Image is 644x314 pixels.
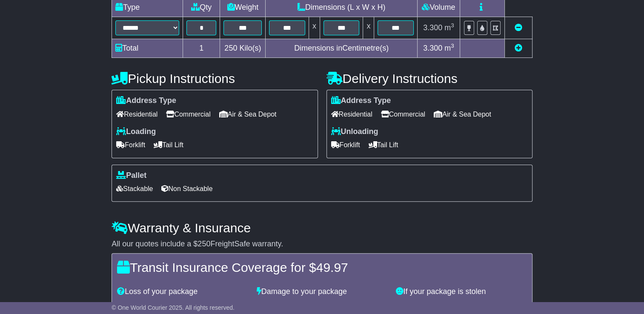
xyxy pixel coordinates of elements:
span: Tail Lift [369,138,398,151]
div: All our quotes include a $ FreightSafe warranty. [112,240,532,249]
div: Loss of your package [113,287,252,297]
td: Dimensions in Centimetre(s) [266,39,417,58]
td: Kilo(s) [220,39,266,58]
span: m [444,23,454,32]
span: Non Stackable [161,182,212,195]
span: Stackable [116,182,153,195]
span: © One World Courier 2025. All rights reserved. [112,304,235,311]
div: For an extra $ you're fully covered for the amount of $ . [117,301,527,310]
span: 250 [197,240,210,248]
label: Pallet [116,171,146,180]
span: Air & Sea Depot [434,108,491,121]
span: Residential [331,108,372,121]
label: Address Type [331,96,391,106]
h4: Pickup Instructions [112,71,318,86]
h4: Transit Insurance Coverage for $ [117,260,527,274]
td: Total [112,39,183,58]
span: Commercial [381,108,425,121]
span: 3.300 [423,23,442,32]
span: 5,000 [316,301,335,309]
span: 3.300 [423,44,442,52]
span: 49.97 [165,301,184,309]
sup: 3 [451,43,454,49]
span: m [444,44,454,52]
label: Loading [116,127,156,137]
span: Residential [116,108,157,121]
h4: Warranty & Insurance [112,221,532,235]
td: x [363,17,374,39]
span: Forklift [331,138,360,151]
span: Tail Lift [154,138,183,151]
div: Damage to your package [252,287,392,297]
span: Air & Sea Depot [219,108,277,121]
div: If your package is stolen [392,287,531,297]
a: Remove this item [515,23,522,32]
label: Unloading [331,127,378,137]
span: Forklift [116,138,145,151]
span: Commercial [166,108,210,121]
sup: 3 [451,22,454,29]
label: Address Type [116,96,176,106]
span: 250 [224,44,237,52]
span: 49.97 [316,260,348,274]
h4: Delivery Instructions [326,71,532,86]
td: 1 [183,39,220,58]
td: x [309,17,320,39]
a: Add new item [515,44,522,52]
